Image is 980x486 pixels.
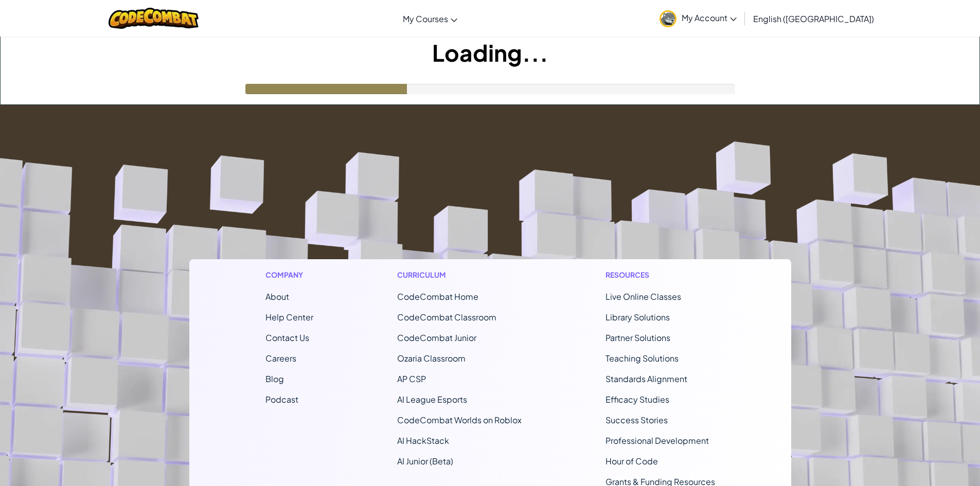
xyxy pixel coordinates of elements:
span: My Account [682,12,737,23]
h1: Resources [605,269,715,280]
a: Ozaria Classroom [397,353,466,364]
h1: Company [265,269,313,280]
a: My Courses [398,5,462,32]
a: CodeCombat Worlds on Roblox [397,415,522,425]
span: My Courses [403,13,448,24]
h1: Curriculum [397,269,522,280]
span: CodeCombat Home [397,291,478,302]
a: Help Center [265,312,313,322]
a: AI League Esports [397,394,467,405]
a: CodeCombat Classroom [397,312,496,322]
a: Careers [265,353,296,364]
a: My Account [654,2,742,34]
img: CodeCombat logo [109,8,199,29]
a: About [265,291,289,302]
a: Hour of Code [605,456,658,466]
a: Blog [265,373,284,384]
span: Contact Us [265,332,309,343]
a: AP CSP [397,373,426,384]
a: Partner Solutions [605,332,670,343]
a: Live Online Classes [605,291,681,302]
span: English ([GEOGRAPHIC_DATA]) [753,13,874,24]
a: Library Solutions [605,312,670,322]
img: avatar [660,10,676,27]
a: CodeCombat Junior [397,332,476,343]
a: Success Stories [605,415,668,425]
a: Professional Development [605,435,709,446]
a: AI HackStack [397,435,449,446]
a: English ([GEOGRAPHIC_DATA]) [748,5,879,32]
a: Podcast [265,394,298,405]
a: Standards Alignment [605,373,687,384]
a: Efficacy Studies [605,394,669,405]
a: Teaching Solutions [605,353,679,364]
a: AI Junior (Beta) [397,456,453,466]
h1: Loading... [1,37,979,68]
